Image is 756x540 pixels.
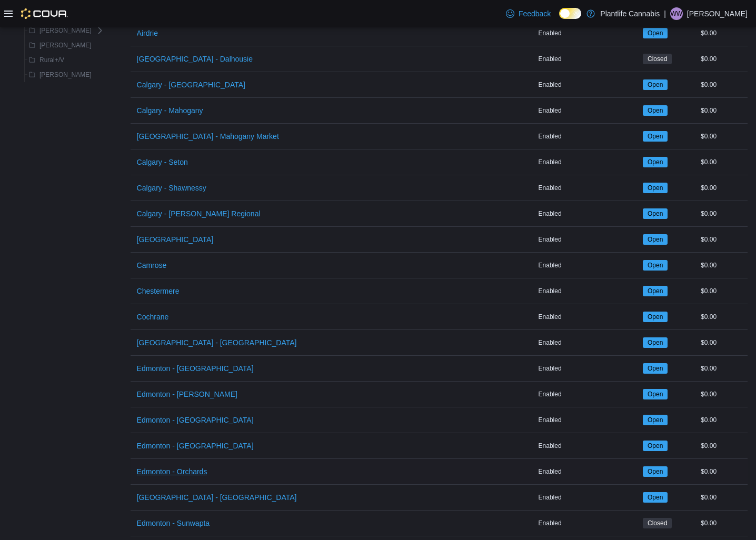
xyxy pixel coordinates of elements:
[699,362,748,375] div: $0.00
[133,255,171,276] button: Camrose
[133,384,242,405] button: Edmonton - [PERSON_NAME]
[137,183,206,193] span: Calgary - Shawnessy
[536,182,641,194] div: Enabled
[699,414,748,426] div: $0.00
[137,441,254,451] span: Edmonton - [GEOGRAPHIC_DATA]
[643,79,668,90] span: Open
[643,234,668,245] span: Open
[502,3,555,24] a: Feedback
[133,513,214,534] button: Edmonton - Sunwapta
[137,131,279,142] span: [GEOGRAPHIC_DATA] - Mahogany Market
[643,105,668,116] span: Open
[643,260,668,271] span: Open
[536,517,641,529] div: Enabled
[25,54,68,66] button: Rural+/V
[699,156,748,168] div: $0.00
[137,312,169,322] span: Cochrane
[643,131,668,142] span: Open
[137,208,261,219] span: Calgary - [PERSON_NAME] Regional
[536,27,641,39] div: Enabled
[137,415,254,425] span: Edmonton - [GEOGRAPHIC_DATA]
[25,68,96,81] button: [PERSON_NAME]
[648,54,667,64] span: Closed
[648,209,663,218] span: Open
[519,8,551,19] span: Feedback
[536,465,641,478] div: Enabled
[137,518,210,528] span: Edmonton - Sunwapta
[699,104,748,117] div: $0.00
[133,461,212,482] button: Edmonton - Orchards
[699,27,748,39] div: $0.00
[648,286,663,296] span: Open
[536,491,641,504] div: Enabled
[536,104,641,117] div: Enabled
[137,363,254,374] span: Edmonton - [GEOGRAPHIC_DATA]
[648,235,663,244] span: Open
[39,71,92,79] span: [PERSON_NAME]
[536,156,641,168] div: Enabled
[137,466,207,477] span: Edmonton - Orchards
[648,364,663,373] span: Open
[559,8,581,19] input: Dark Mode
[536,78,641,91] div: Enabled
[648,132,663,141] span: Open
[137,105,203,116] span: Calgary - Mahogany
[133,306,173,327] button: Cochrane
[643,363,668,374] span: Open
[699,491,748,504] div: $0.00
[137,492,297,503] span: [GEOGRAPHIC_DATA] - [GEOGRAPHIC_DATA]
[133,203,265,224] button: Calgary - [PERSON_NAME] Regional
[133,435,258,456] button: Edmonton - [GEOGRAPHIC_DATA]
[648,389,663,399] span: Open
[648,467,663,476] span: Open
[648,312,663,322] span: Open
[137,79,245,90] span: Calgary - [GEOGRAPHIC_DATA]
[536,439,641,452] div: Enabled
[536,285,641,297] div: Enabled
[643,466,668,477] span: Open
[137,389,237,399] span: Edmonton - [PERSON_NAME]
[536,388,641,401] div: Enabled
[133,229,218,250] button: [GEOGRAPHIC_DATA]
[699,388,748,401] div: $0.00
[39,26,92,35] span: [PERSON_NAME]
[643,28,668,38] span: Open
[699,53,748,65] div: $0.00
[648,80,663,89] span: Open
[643,312,668,322] span: Open
[536,362,641,375] div: Enabled
[536,259,641,272] div: Enabled
[133,409,258,431] button: Edmonton - [GEOGRAPHIC_DATA]
[648,441,663,451] span: Open
[133,23,162,44] button: Airdrie
[648,183,663,193] span: Open
[643,54,672,64] span: Closed
[664,7,666,20] p: |
[643,337,668,348] span: Open
[643,415,668,425] span: Open
[133,281,184,302] button: Chestermere
[648,28,663,38] span: Open
[137,337,297,348] span: [GEOGRAPHIC_DATA] - [GEOGRAPHIC_DATA]
[137,286,180,296] span: Chestermere
[643,441,668,451] span: Open
[648,415,663,425] span: Open
[699,336,748,349] div: $0.00
[643,286,668,296] span: Open
[643,183,668,193] span: Open
[536,311,641,323] div: Enabled
[25,24,96,37] button: [PERSON_NAME]
[699,285,748,297] div: $0.00
[133,487,301,508] button: [GEOGRAPHIC_DATA] - [GEOGRAPHIC_DATA]
[137,54,253,64] span: [GEOGRAPHIC_DATA] - Dalhousie
[137,157,188,167] span: Calgary - Seton
[699,517,748,529] div: $0.00
[643,389,668,399] span: Open
[699,259,748,272] div: $0.00
[699,465,748,478] div: $0.00
[671,7,683,20] span: WW
[648,338,663,347] span: Open
[133,152,192,173] button: Calgary - Seton
[536,414,641,426] div: Enabled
